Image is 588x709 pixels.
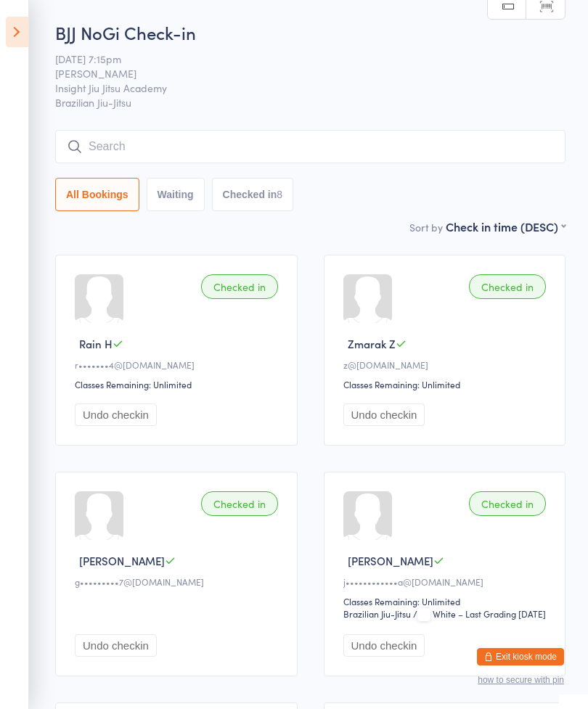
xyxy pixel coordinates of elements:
[55,130,565,163] input: Search
[75,403,157,426] button: Undo checkin
[343,595,551,607] div: Classes Remaining: Unlimited
[75,575,282,588] div: g•••••••••7@[DOMAIN_NAME]
[469,274,546,299] div: Checked in
[147,178,205,211] button: Waiting
[348,553,433,568] span: [PERSON_NAME]
[446,218,565,234] div: Check in time (DESC)
[343,358,551,371] div: z@[DOMAIN_NAME]
[477,648,564,665] button: Exit kiosk mode
[409,220,443,234] label: Sort by
[55,81,543,95] span: Insight Jiu Jitsu Academy
[469,491,546,516] div: Checked in
[212,178,294,211] button: Checked in8
[413,607,546,620] span: / White – Last Grading [DATE]
[348,336,396,351] span: Zmarak Z
[343,575,551,588] div: j••••••••••••a@[DOMAIN_NAME]
[55,52,543,66] span: [DATE] 7:15pm
[201,274,278,299] div: Checked in
[343,403,425,426] button: Undo checkin
[75,358,282,371] div: r•••••••4@[DOMAIN_NAME]
[201,491,278,516] div: Checked in
[55,20,565,44] h2: BJJ NoGi Check-in
[343,634,425,657] button: Undo checkin
[79,553,165,568] span: [PERSON_NAME]
[478,675,564,685] button: how to secure with pin
[55,95,565,110] span: Brazilian Jiu-Jitsu
[75,634,157,657] button: Undo checkin
[55,66,543,81] span: [PERSON_NAME]
[343,378,551,390] div: Classes Remaining: Unlimited
[343,607,411,620] div: Brazilian Jiu-Jitsu
[55,178,139,211] button: All Bookings
[79,336,113,351] span: Rain H
[75,378,282,390] div: Classes Remaining: Unlimited
[277,189,282,200] div: 8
